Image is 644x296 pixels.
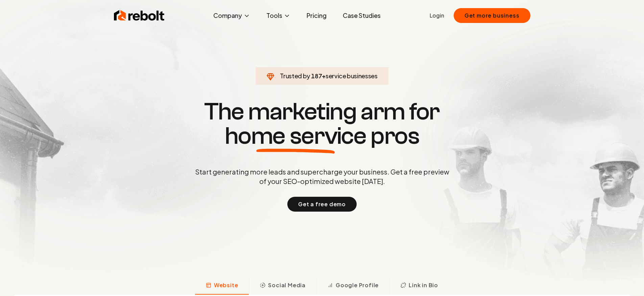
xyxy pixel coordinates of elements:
[208,9,256,22] button: Company
[409,281,438,289] span: Link in Bio
[336,281,379,289] span: Google Profile
[225,124,366,148] span: home service
[268,281,306,289] span: Social Media
[195,277,249,295] button: Website
[337,9,386,22] a: Case Studies
[261,9,296,22] button: Tools
[316,277,389,295] button: Google Profile
[114,9,165,22] img: Rebolt Logo
[454,8,530,23] button: Get more business
[430,11,444,20] a: Login
[389,277,449,295] button: Link in Bio
[301,9,332,22] a: Pricing
[160,100,484,148] h1: The marketing arm for pros
[194,167,451,186] p: Start generating more leads and supercharge your business. Get a free preview of your SEO-optimiz...
[326,72,378,80] span: service businesses
[287,197,357,212] button: Get a free demo
[311,71,322,81] span: 187
[322,72,326,80] span: +
[280,72,310,80] span: Trusted by
[249,277,316,295] button: Social Media
[214,281,238,289] span: Website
